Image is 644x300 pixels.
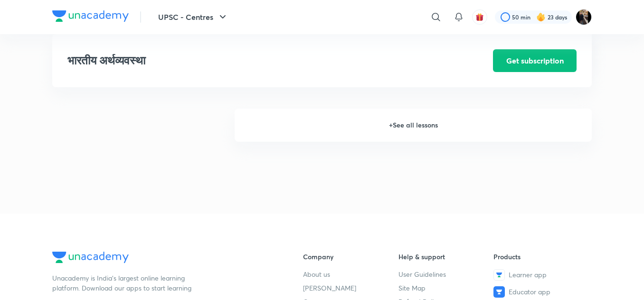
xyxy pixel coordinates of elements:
[493,49,577,72] button: Get subscription
[509,287,550,297] span: Educator app
[493,269,505,281] img: Learner app
[52,252,129,263] img: Company Logo
[52,273,195,293] p: Unacademy is India’s largest online learning platform. Download our apps to start learning
[472,9,487,25] button: avatar
[398,283,494,293] a: Site Map
[152,8,234,27] button: UPSC - Centres
[493,286,505,298] img: Educator app
[303,283,398,293] a: [PERSON_NAME]
[235,109,592,142] h6: + See all lessons
[303,269,398,279] a: About us
[52,252,273,265] a: Company Logo
[52,10,129,24] a: Company Logo
[398,252,494,262] h6: Help & support
[398,269,494,279] a: User Guidelines
[67,54,439,68] h3: भारतीय अर्थव्यवस्था
[493,269,589,281] a: Learner app
[509,270,547,280] span: Learner app
[493,286,589,298] a: Educator app
[303,252,398,262] h6: Company
[576,9,592,25] img: amit tripathi
[475,13,484,21] img: avatar
[536,12,546,22] img: streak
[52,10,129,22] img: Company Logo
[493,252,589,262] h6: Products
